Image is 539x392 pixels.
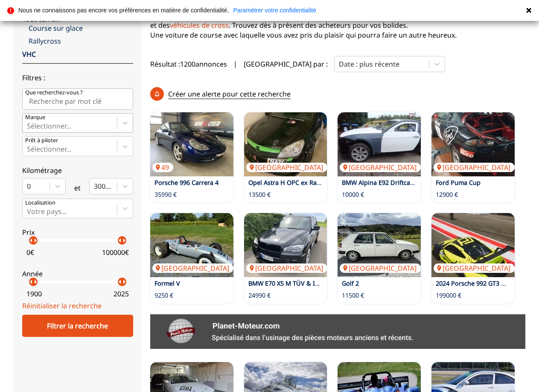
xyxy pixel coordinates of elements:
p: 199000 € [436,291,461,300]
a: Course sur glace [29,23,133,33]
p: [GEOGRAPHIC_DATA] [434,163,515,172]
p: [GEOGRAPHIC_DATA] [340,163,421,172]
p: arrow_right [119,277,129,287]
p: [GEOGRAPHIC_DATA] [246,163,327,172]
p: [GEOGRAPHIC_DATA] [340,263,421,273]
p: 11500 € [342,291,364,300]
p: Prêt à piloter [25,137,58,144]
img: BMW Alpina E92 Driftcar-Projekt [338,112,421,176]
p: [GEOGRAPHIC_DATA] [152,263,233,273]
a: Formel V [154,279,180,287]
a: VHC [22,50,36,59]
p: arrow_right [119,235,129,246]
a: BMW Alpina E92 Driftcar-Projekt [342,178,436,187]
p: arrow_left [115,277,125,287]
a: Opel Astra H OPC ex Race Camp [248,178,341,187]
p: 2025 [114,289,129,298]
p: 100000 € [102,248,129,257]
p: et [74,183,81,193]
p: Année [22,269,133,278]
p: Créer une alerte pour cette recherche [168,89,291,99]
input: MarqueSélectionner... [27,122,29,130]
p: 9250 € [154,291,173,300]
p: [GEOGRAPHIC_DATA] [246,263,327,273]
div: Filtrer la recherche [22,315,133,337]
p: Nous ne connaissons pas encore vos préférences en matière de confidentialité. [18,7,229,13]
a: Opel Astra H OPC ex Race Camp[GEOGRAPHIC_DATA] [244,112,327,176]
p: 12900 € [436,190,458,199]
p: Filtres : [22,73,133,82]
p: Kilométrage [22,166,133,175]
img: Porsche 996 Carrera 4 [150,112,233,176]
a: Rallycross [29,36,133,46]
p: 35990 € [154,190,177,199]
span: | [233,59,237,69]
p: 13500 € [248,190,271,199]
a: Paramétrer votre confidentialité [233,7,316,13]
span: Résultat : 1200 annonces [150,59,227,69]
input: 0 [27,182,29,190]
a: Formel V[GEOGRAPHIC_DATA] [150,213,233,277]
a: véhicules de cross [170,20,229,30]
input: Votre pays... [27,208,29,215]
p: 24990 € [248,291,271,300]
p: Que recherchez-vous ? [25,89,83,97]
a: Porsche 996 Carrera 449 [150,112,233,176]
p: arrow_right [30,235,41,246]
img: Golf 2 [338,213,421,277]
p: Marque [25,114,45,121]
a: Golf 2[GEOGRAPHIC_DATA] [338,213,421,277]
p: [GEOGRAPHIC_DATA] [434,263,515,273]
input: Prêt à piloterSélectionner... [27,145,29,153]
input: Que recherchez-vous ? [22,88,133,110]
p: arrow_left [26,235,36,246]
img: BMW E70 X5 M TÜV & Inspektion Neu TOP 693 PS [244,213,327,277]
img: Ford Puma Cup [431,112,515,176]
a: Golf 2 [342,279,359,287]
p: arrow_right [30,277,41,287]
a: Porsche 996 Carrera 4 [154,178,219,187]
p: arrow_left [26,277,36,287]
input: 300000 [94,182,96,190]
a: Ford Puma Cup [436,178,481,187]
p: 1900 [26,289,42,298]
a: 2024 Porsche 992 GT3 CUP mit ABS und TC - Ust[GEOGRAPHIC_DATA] [431,213,515,277]
p: arrow_left [115,235,125,246]
img: Opel Astra H OPC ex Race Camp [244,112,327,176]
p: 10000 € [342,190,364,199]
p: Localisation [25,199,55,207]
a: BMW E70 X5 M TÜV & Inspektion Neu TOP 693 PS [248,279,392,287]
p: 49 [152,163,173,172]
img: 2024 Porsche 992 GT3 CUP mit ABS und TC - Ust [431,213,515,277]
a: BMW Alpina E92 Driftcar-Projekt[GEOGRAPHIC_DATA] [338,112,421,176]
p: 0 € [26,248,34,257]
a: Ford Puma Cup[GEOGRAPHIC_DATA] [431,112,515,176]
a: Réinitialiser la recherche [22,301,102,310]
a: Tout-terrain [22,14,61,23]
p: Prix [22,228,133,237]
a: BMW E70 X5 M TÜV & Inspektion Neu TOP 693 PS[GEOGRAPHIC_DATA] [244,213,327,277]
p: [GEOGRAPHIC_DATA] par : [244,59,328,69]
img: Formel V [150,213,233,277]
